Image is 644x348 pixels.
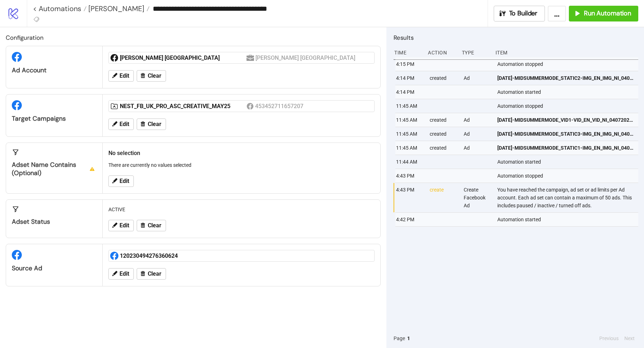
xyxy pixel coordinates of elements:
div: created [429,141,458,155]
div: 4:43 PM [395,169,424,183]
span: [DATE]-MIDSUMMERMODE_STATIC2-IMG_EN_IMG_NI_04072025_F_CC_SC1_None_BAU – Copy [497,74,635,82]
a: [DATE]-MIDSUMMERMODE_STATIC3-IMG_EN_IMG_NI_04072025_F_CC_SC1_None_BAU – Copy [497,127,635,141]
span: [DATE]-MIDSUMMERMODE_STATIC1-IMG_EN_IMG_NI_04072025_F_CC_SC1_None_BAU – Copy [497,144,635,152]
a: [DATE]-MIDSUMMERMODE_STATIC1-IMG_EN_IMG_NI_04072025_F_CC_SC1_None_BAU – Copy [497,141,635,155]
button: Run Automation [569,6,638,21]
button: Clear [137,220,166,231]
button: To Builder [494,6,545,21]
div: 4:14 PM [395,85,424,99]
div: Create Facebook Ad [463,183,492,212]
div: Target Campaigns [12,115,97,123]
button: Edit [108,220,134,231]
div: [PERSON_NAME] [GEOGRAPHIC_DATA] [120,54,247,62]
div: 4:42 PM [395,213,424,226]
span: Clear [148,222,161,229]
div: Action [427,46,456,59]
span: To Builder [509,9,538,18]
div: Time [394,46,422,59]
button: Edit [108,70,134,82]
a: [DATE]-MIDSUMMERMODE_VID1-VID_EN_VID_NI_04072025_F_CC_SC1_None_BAU – Copy [497,113,635,127]
div: Ad [463,141,492,155]
button: Clear [137,70,166,82]
div: You have reached the campaign, ad set or ad limits per Ad account. Each ad set can contain a maxi... [497,183,640,212]
div: Item [495,46,638,59]
div: Adset Name contains (optional) [12,161,97,177]
span: Clear [148,271,161,277]
span: [DATE]-MIDSUMMERMODE_STATIC3-IMG_EN_IMG_NI_04072025_F_CC_SC1_None_BAU – Copy [497,130,635,138]
div: [PERSON_NAME] [GEOGRAPHIC_DATA] [255,53,356,62]
p: There are currently no values selected [108,161,375,169]
div: NEST_FB_UK_PRO_ASC_CREATIVE_MAY25 [120,102,247,110]
div: Type [461,46,490,59]
div: 11:45 AM [395,99,424,113]
div: Automation stopped [497,99,640,113]
span: Edit [119,178,129,184]
div: 4:43 PM [395,183,424,212]
span: Clear [148,73,161,79]
div: 11:45 AM [395,127,424,141]
span: Edit [119,121,129,127]
button: 1 [405,334,412,342]
div: created [429,127,458,141]
div: Automation started [497,155,640,169]
div: 11:45 AM [395,113,424,127]
span: Edit [119,73,129,79]
div: Automation started [497,85,640,99]
h2: Results [394,33,638,42]
span: Edit [119,222,129,229]
div: 453452711657207 [255,102,305,111]
span: Clear [148,121,161,127]
h2: Configuration [6,33,381,42]
span: Edit [119,271,129,277]
button: Clear [137,268,166,280]
div: Ad Account [12,66,97,74]
a: < Automations [33,5,87,12]
span: [PERSON_NAME] [87,4,144,13]
div: 4:15 PM [395,57,424,71]
div: Automation stopped [497,169,640,183]
div: 11:44 AM [395,155,424,169]
button: Edit [108,268,134,280]
div: created [429,71,458,85]
div: Source Ad [12,264,97,272]
span: [DATE]-MIDSUMMERMODE_VID1-VID_EN_VID_NI_04072025_F_CC_SC1_None_BAU – Copy [497,116,635,124]
div: Ad [463,71,492,85]
button: Previous [597,334,621,342]
h2: No selection [108,149,375,158]
div: 11:45 AM [395,141,424,155]
button: ... [548,6,566,21]
div: created [429,113,458,127]
span: Page [394,334,405,342]
div: create [429,183,458,212]
a: [PERSON_NAME] [87,5,150,12]
div: Adset Status [12,218,97,226]
div: Ad [463,113,492,127]
button: Next [622,334,637,342]
div: Ad [463,127,492,141]
div: ACTIVE [106,203,377,216]
div: Automation started [497,213,640,226]
div: Automation stopped [497,57,640,71]
button: Edit [108,175,134,187]
div: 4:14 PM [395,71,424,85]
button: Clear [137,119,166,130]
span: Run Automation [584,9,631,18]
div: 120230494276360624 [120,252,247,260]
a: [DATE]-MIDSUMMERMODE_STATIC2-IMG_EN_IMG_NI_04072025_F_CC_SC1_None_BAU – Copy [497,71,635,85]
button: Edit [108,119,134,130]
